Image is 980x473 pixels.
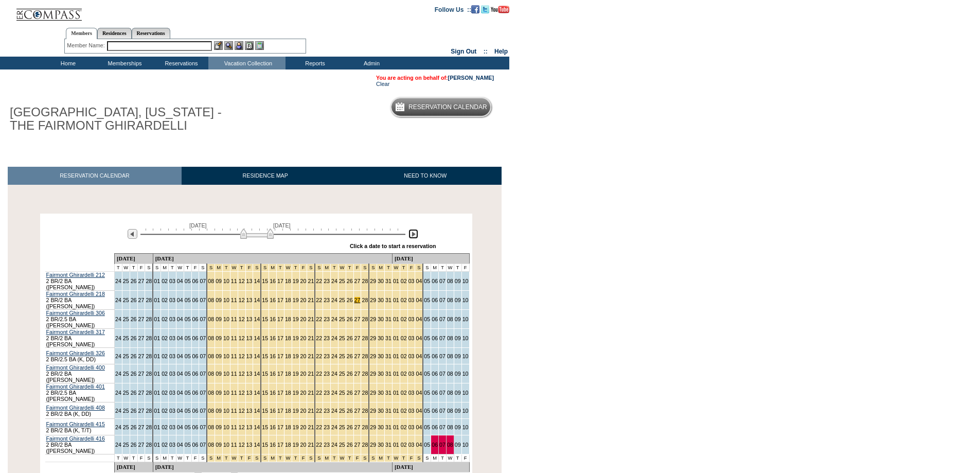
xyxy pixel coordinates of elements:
a: 09 [216,316,222,322]
a: 12 [239,371,245,377]
a: 14 [254,316,260,322]
a: 28 [146,335,152,341]
a: 24 [331,316,337,322]
a: 18 [285,353,291,359]
a: 06 [192,353,199,359]
a: 10 [223,316,229,322]
a: 01 [154,316,160,322]
a: 23 [324,278,330,284]
a: 25 [339,297,345,303]
a: 05 [424,278,430,284]
a: 15 [262,371,268,377]
a: 04 [177,278,183,284]
a: 27 [138,278,145,284]
a: 04 [177,371,183,377]
img: View [224,41,233,50]
a: 25 [123,297,129,303]
a: 25 [123,335,129,341]
a: 27 [354,316,361,322]
a: 07 [200,353,206,359]
a: 16 [270,316,276,322]
a: 06 [192,297,199,303]
a: 08 [447,353,453,359]
a: 21 [308,353,314,359]
a: 29 [370,335,376,341]
a: 06 [432,278,438,284]
a: 26 [131,316,137,322]
a: 22 [316,316,322,322]
img: b_edit.gif [214,41,223,50]
a: 02 [162,278,168,284]
a: 20 [300,335,307,341]
a: 04 [416,353,422,359]
a: 04 [177,335,183,341]
a: 25 [339,371,345,377]
a: 16 [270,353,276,359]
a: Clear [376,81,389,87]
a: 06 [192,371,199,377]
a: 21 [308,297,314,303]
a: 25 [123,353,129,359]
a: 24 [115,297,121,303]
a: Follow us on Twitter [481,6,489,12]
a: 21 [308,278,314,284]
a: 10 [223,297,229,303]
a: 15 [262,353,268,359]
a: 06 [432,297,438,303]
a: 26 [131,297,137,303]
a: 23 [324,371,330,377]
a: 25 [339,316,345,322]
a: 12 [239,297,245,303]
a: 21 [308,316,314,322]
a: 17 [277,316,283,322]
a: 14 [254,371,260,377]
a: 07 [200,297,206,303]
a: 05 [185,278,191,284]
a: 12 [239,278,245,284]
a: 24 [115,278,121,284]
a: 25 [339,353,345,359]
a: 13 [246,371,253,377]
a: 13 [246,278,253,284]
a: 21 [308,371,314,377]
a: 28 [362,278,368,284]
a: 26 [131,371,137,377]
a: 18 [285,278,291,284]
a: 09 [455,278,461,284]
a: 24 [331,335,337,341]
a: 28 [362,316,368,322]
a: 01 [393,335,399,341]
a: 26 [131,335,137,341]
a: 25 [123,278,129,284]
a: Residences [97,28,132,39]
a: 02 [401,335,407,341]
a: 12 [239,353,245,359]
a: 14 [254,335,260,341]
a: 31 [385,335,391,341]
a: 29 [370,316,376,322]
a: 30 [378,297,384,303]
a: 04 [416,297,422,303]
img: Previous [128,229,137,239]
a: 19 [293,335,299,341]
a: 11 [231,278,237,284]
a: 30 [378,335,384,341]
a: 29 [370,278,376,284]
a: 05 [185,353,191,359]
a: 12 [239,316,245,322]
a: 05 [185,335,191,341]
a: 06 [432,353,438,359]
img: b_calculator.gif [255,41,264,50]
a: 28 [146,353,152,359]
a: 27 [354,278,361,284]
a: 01 [393,297,399,303]
a: 24 [115,371,121,377]
a: Sign Out [451,48,476,55]
a: 26 [131,353,137,359]
a: 01 [154,297,160,303]
a: 21 [308,335,314,341]
a: 03 [408,297,415,303]
a: 09 [216,353,222,359]
a: NEED TO KNOW [349,167,502,185]
a: RESERVATION CALENDAR [8,167,182,185]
